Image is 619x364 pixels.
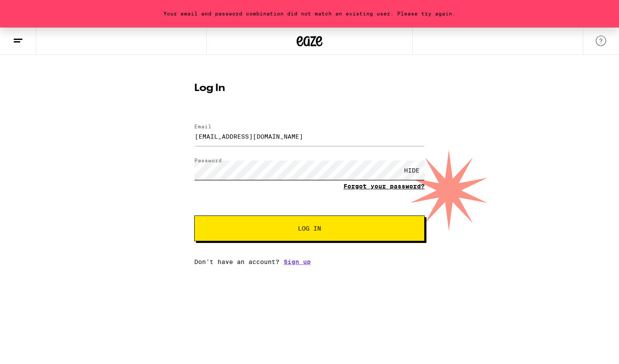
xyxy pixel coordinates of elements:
span: Hi. Need any help? [5,6,62,13]
span: Log In [298,225,321,231]
div: HIDE [399,161,425,180]
a: Sign up [284,258,311,265]
label: Email [194,124,211,129]
input: Email [194,127,425,146]
div: Don't have an account? [194,258,425,265]
label: Password [194,158,222,163]
a: Forgot your password? [343,183,425,190]
h1: Log In [194,83,425,94]
button: Log In [194,215,425,241]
